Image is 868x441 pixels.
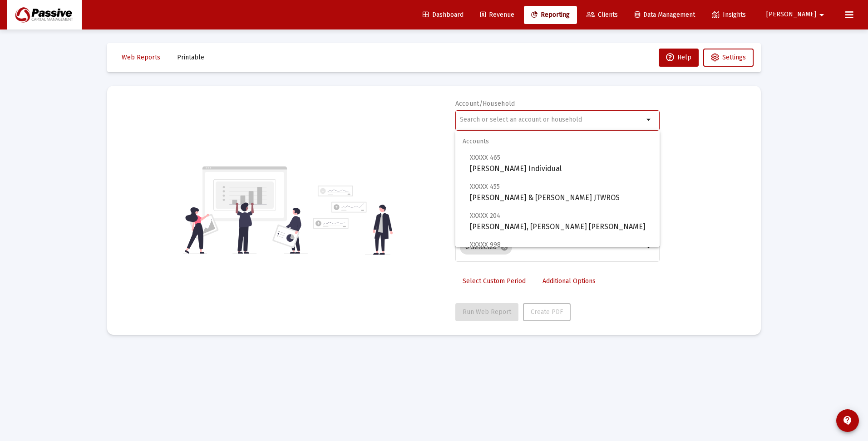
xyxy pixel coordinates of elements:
mat-icon: arrow_drop_down [644,114,655,125]
span: Revenue [480,11,514,19]
a: Reporting [524,6,577,24]
img: reporting [183,165,308,255]
span: Accounts [455,131,660,152]
a: Revenue [473,6,522,24]
span: Insights [712,11,746,19]
span: [PERSON_NAME] IRA [470,239,652,261]
mat-icon: arrow_drop_down [816,6,827,24]
span: [PERSON_NAME] Individual [470,152,652,174]
span: Clients [587,11,618,19]
span: [PERSON_NAME], [PERSON_NAME] [PERSON_NAME] [470,210,652,232]
span: XXXXX 465 [470,154,500,162]
span: Web Reports [122,54,160,61]
img: reporting-alt [313,186,393,255]
mat-icon: cancel [500,243,508,251]
span: XXXXX 455 [470,183,500,191]
button: [PERSON_NAME] [755,5,838,24]
span: Run Web Report [463,308,511,316]
span: Create PDF [531,308,563,316]
span: Data Management [635,11,695,19]
span: Additional Options [542,277,596,285]
span: Reporting [531,11,570,19]
a: Dashboard [415,6,471,24]
a: Data Management [627,6,702,24]
span: [PERSON_NAME] & [PERSON_NAME] JTWROS [470,181,652,203]
img: Dashboard [14,6,75,24]
button: Web Reports [114,49,168,67]
span: Dashboard [423,11,464,19]
mat-chip-list: Selection [460,238,644,256]
span: Select Custom Period [463,277,526,285]
button: Create PDF [523,303,571,321]
button: Help [659,49,699,67]
a: Clients [579,6,625,24]
span: Settings [722,54,746,61]
mat-chip: 6 Selected [460,240,512,255]
span: XXXXX 204 [470,212,500,220]
button: Settings [703,49,754,67]
span: Printable [177,54,204,61]
label: Account/Household [455,100,515,108]
mat-icon: contact_support [842,415,853,426]
span: XXXXX 998 [470,241,501,249]
a: Insights [705,6,753,24]
input: Search or select an account or household [460,116,644,123]
span: Help [666,54,691,61]
button: Run Web Report [455,303,518,321]
button: Printable [170,49,212,67]
span: [PERSON_NAME] [766,11,816,19]
mat-icon: arrow_drop_down [644,242,655,253]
